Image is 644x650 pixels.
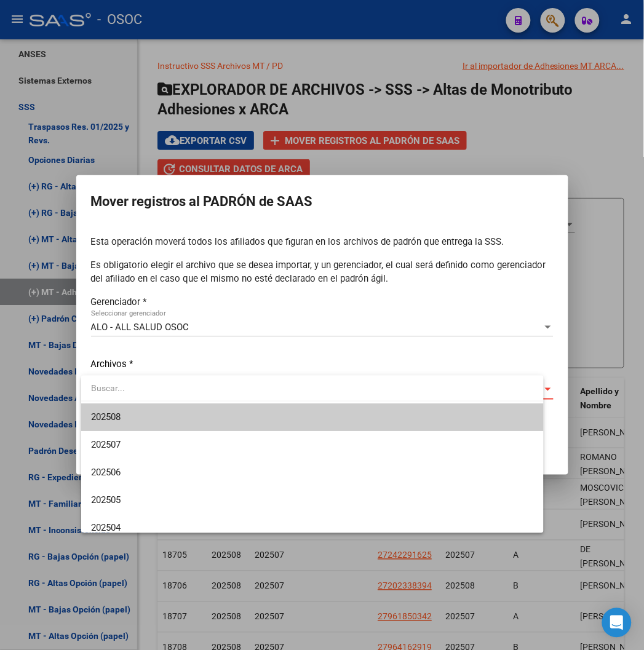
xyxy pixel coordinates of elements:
span: 202504 [91,522,121,533]
span: 202505 [91,494,121,505]
span: 202507 [91,439,121,450]
div: Open Intercom Messenger [602,608,632,638]
span: 202506 [91,467,121,478]
input: dropdown search [81,375,544,401]
span: 202508 [91,411,121,422]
